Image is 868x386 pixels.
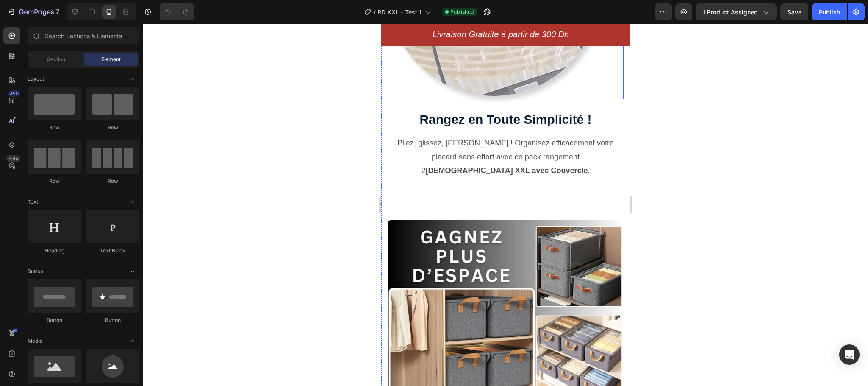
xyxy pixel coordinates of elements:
iframe: Design area [381,24,630,386]
span: Toggle open [126,195,139,209]
span: Published [450,8,474,16]
div: Beta [6,155,20,162]
strong: [DEMOGRAPHIC_DATA] XXL avec Couvercle [44,143,206,151]
span: Text [28,198,38,206]
div: Heading [28,247,81,255]
div: Row [86,177,139,185]
div: Button [28,316,81,324]
p: Pliez, glissez, [PERSON_NAME] ! Organisez efficacement votre placard sans effort avec ce pack ran... [7,112,241,154]
span: Layout [28,75,44,83]
span: Save [788,8,801,16]
div: Row [28,177,81,185]
input: Search Sections & Elements [28,27,139,44]
div: Row [28,124,81,131]
button: Publish [812,3,847,20]
span: Media [28,337,42,345]
div: Text Block [86,247,139,255]
span: RD XXL - Test 1 [377,8,422,17]
strong: Rangez en Toute Simplicité ! [38,89,210,103]
span: Toggle open [126,265,139,278]
div: Open Intercom Messenger [839,344,860,365]
div: Publish [819,8,840,17]
span: Button [28,268,43,275]
button: Save [780,3,808,20]
span: Toggle open [126,72,139,86]
div: Button [86,316,139,324]
span: Toggle open [126,334,139,348]
h2: 🔄 Retour Facile sous 7 Jours [239,4,466,18]
button: 1 product assigned [696,3,777,20]
p: 7 [55,7,59,17]
span: / [374,8,376,17]
span: Element [101,56,121,63]
span: 1 product assigned [703,8,758,17]
button: 7 [3,3,63,20]
div: 450 [8,90,20,97]
span: Section [47,56,65,63]
div: Undo/Redo [160,3,194,20]
div: Row [86,124,139,131]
